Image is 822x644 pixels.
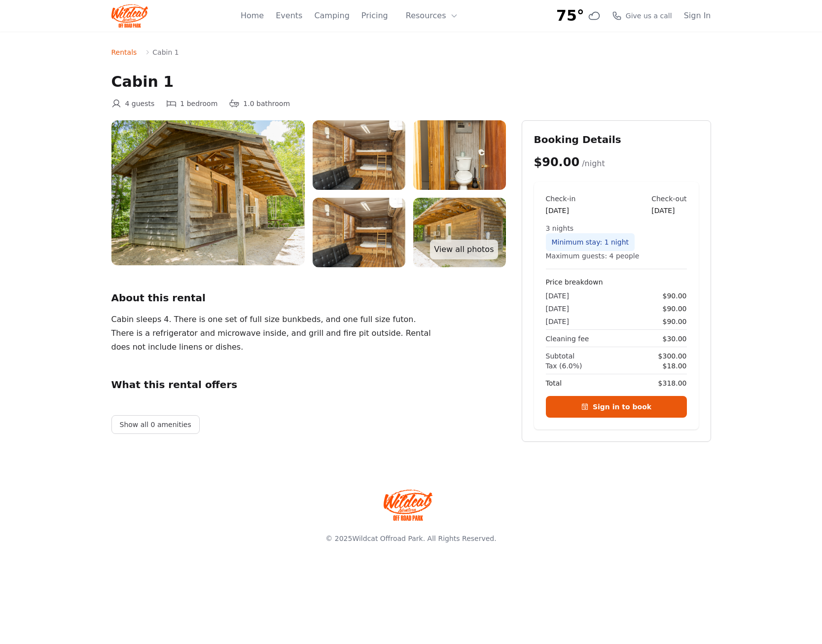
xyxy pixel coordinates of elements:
[400,6,464,26] button: Resources
[152,47,179,57] span: Cabin 1
[413,198,506,267] img: WildcatOffroad_Cabin1_12.jpg
[241,10,264,22] a: Home
[546,361,582,371] span: Tax (6.0%)
[125,99,155,108] span: 4 guests
[546,304,569,314] span: [DATE]
[361,10,388,22] a: Pricing
[325,535,496,542] span: © 2025 . All Rights Reserved.
[651,206,686,215] div: [DATE]
[663,317,687,326] span: $90.00
[413,120,506,190] img: WildcatOffroad_Cabin1_07.jpg
[430,240,498,259] a: View all photos
[314,10,349,22] a: Camping
[663,304,687,314] span: $90.00
[313,198,405,267] img: WildcatOffroad_Cabin1_04.jpg
[534,133,699,146] h2: Booking Details
[626,11,672,21] span: Give us a call
[556,7,584,25] span: 75°
[313,120,405,190] img: WildcatOffroad_Cabin1_04%20(1).jpg
[180,99,217,108] span: 1 bedroom
[546,396,687,418] a: Sign in to book
[276,10,302,22] a: Events
[546,233,635,251] div: Minimum stay: 1 night
[658,378,687,388] span: $318.00
[111,120,305,265] img: WildcatOffroad_Cabin1_11.jpg
[111,47,137,57] a: Rentals
[658,351,687,361] span: $300.00
[352,535,423,542] a: Wildcat Offroad Park
[111,73,711,91] h1: Cabin 1
[546,223,687,233] div: 3 nights
[546,334,589,344] span: Cleaning fee
[546,251,687,261] div: Maximum guests: 4 people
[384,489,433,521] img: Wildcat Offroad park
[546,317,569,326] span: [DATE]
[111,4,148,28] img: Wildcat Logo
[546,291,569,301] span: [DATE]
[111,47,711,57] nav: Breadcrumb
[111,291,506,305] h2: About this rental
[546,378,562,388] span: Total
[546,194,576,204] div: Check-in
[546,277,687,287] h4: Price breakdown
[111,378,506,392] h2: What this rental offers
[243,99,290,108] span: 1.0 bathroom
[534,155,580,169] span: $90.00
[663,334,687,344] span: $30.00
[582,159,605,168] span: /night
[111,415,200,434] button: Show all 0 amenities
[546,206,576,215] div: [DATE]
[663,361,687,371] span: $18.00
[546,351,575,361] span: Subtotal
[663,291,687,301] span: $90.00
[684,10,711,22] a: Sign In
[651,194,686,204] div: Check-out
[111,313,438,354] div: Cabin sleeps 4. There is one set of full size bunkbeds, and one full size futon. There is a refri...
[612,11,672,21] a: Give us a call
